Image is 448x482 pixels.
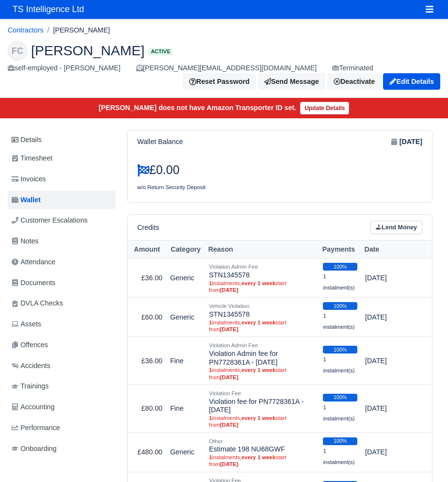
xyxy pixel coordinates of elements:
[241,454,275,460] strong: every 1 week
[241,280,275,286] strong: every 1 week
[8,253,115,272] a: Attendance
[209,454,212,460] strong: 1
[209,390,241,396] small: Violation Fee
[205,433,319,472] td: Estimate 198 NU68GWF
[205,297,319,337] td: STN1345578
[128,241,166,258] th: Amount
[220,461,239,467] strong: [DATE]
[12,360,50,371] span: Accidents
[8,315,115,334] a: Assets
[241,415,275,421] strong: every 1 week
[241,367,275,373] strong: every 1 week
[8,149,115,168] a: Timesheet
[361,433,424,472] td: [DATE]
[12,339,48,351] span: Offences
[361,241,424,258] th: Date
[258,73,325,90] a: Send Message
[137,224,159,232] h6: Credits
[128,297,166,337] td: £60.00
[12,215,88,226] span: Customer Escalations
[8,294,115,313] a: DVLA Checks
[361,258,424,297] td: [DATE]
[128,385,166,433] td: £80.00
[128,433,166,472] td: £480.00
[332,63,373,74] div: Terminated
[12,236,38,247] span: Notes
[323,273,354,290] small: 1 instalment(s)
[136,63,317,74] div: [PERSON_NAME][EMAIL_ADDRESS][DOMAIN_NAME]
[8,273,115,292] a: Documents
[209,415,315,428] small: instalments, start from
[209,280,212,286] strong: 1
[12,174,46,185] span: Invoices
[8,398,115,417] a: Accounting
[12,381,48,392] span: Trainings
[323,356,354,373] small: 1 instalment(s)
[166,241,205,258] th: Category
[209,342,258,348] small: Violation Admin Fee
[220,287,239,293] strong: [DATE]
[323,448,354,465] small: 1 instalment(s)
[323,404,354,421] small: 1 instalment(s)
[419,2,440,16] button: Toggle navigation
[220,326,239,332] strong: [DATE]
[323,346,357,353] div: 100%
[319,241,361,258] th: Payments
[148,48,173,55] span: Active
[31,44,144,57] span: [PERSON_NAME]
[400,136,422,147] strong: [DATE]
[323,313,354,330] small: 1 instalment(s)
[220,374,239,380] strong: [DATE]
[166,385,205,433] td: Fine
[370,221,422,235] a: Lend Money
[12,402,55,413] span: Accounting
[209,367,315,380] small: instalments, start from
[323,394,357,402] div: 100%
[220,422,239,428] strong: [DATE]
[8,41,27,61] div: FC
[8,211,115,230] a: Customer Escalations
[166,258,205,297] td: Generic
[166,433,205,472] td: Generic
[8,63,121,74] div: self-employed - [PERSON_NAME]
[8,170,115,189] a: Invoices
[0,33,448,98] div: Fabio Lima Candiza
[361,297,424,337] td: [DATE]
[8,418,115,437] a: Performance
[209,454,315,467] small: instalments, start from
[137,138,183,146] h6: Wallet Balance
[8,336,115,354] a: Offences
[44,25,110,36] li: [PERSON_NAME]
[209,367,212,373] strong: 1
[8,26,44,34] a: Contractors
[205,385,319,433] td: Violation fee for PN7728361A - [DATE]
[12,319,41,330] span: Assets
[241,320,275,325] strong: every 1 week
[300,102,349,114] a: Update Details
[323,437,357,445] div: 100%
[361,385,424,433] td: [DATE]
[8,356,115,375] a: Accidents
[323,302,357,310] div: 100%
[361,337,424,385] td: [DATE]
[209,280,315,293] small: instalments, start from
[166,297,205,337] td: Generic
[209,319,315,333] small: instalments, start from
[8,131,115,149] a: Details
[209,415,212,421] strong: 1
[8,191,115,209] a: Wallet
[12,298,63,309] span: DVLA Checks
[205,258,319,297] td: STN1345578
[183,73,256,90] button: Reset Password
[12,153,52,164] span: Timesheet
[383,73,440,90] a: Edit Details
[12,422,60,434] span: Performance
[137,163,272,177] h3: £0.00
[323,263,357,271] div: 100%
[327,73,381,90] a: Deactivate
[209,438,223,444] small: Other
[209,320,212,325] strong: 1
[137,184,206,190] small: w/o Return Security Deposit
[8,377,115,396] a: Trainings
